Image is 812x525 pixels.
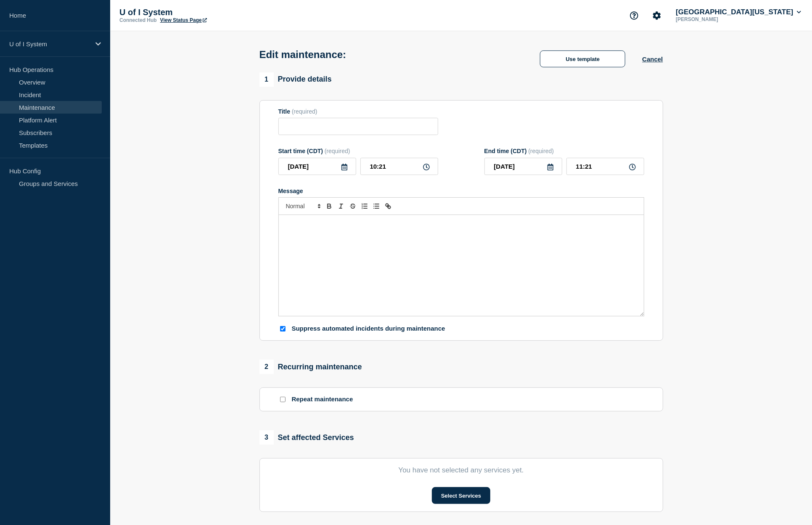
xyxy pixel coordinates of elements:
input: Suppress automated incidents during maintenance [280,326,286,331]
div: End time (CDT) [484,148,644,154]
span: (required) [528,148,554,154]
p: Connected Hub [119,17,157,23]
button: Account settings [648,7,666,24]
button: Toggle ordered list [359,201,370,211]
p: You have not selected any services yet. [278,466,644,475]
span: (required) [325,148,350,154]
button: [GEOGRAPHIC_DATA][US_STATE] [674,8,803,16]
button: Cancel [642,56,663,63]
button: Select Services [432,487,490,504]
div: Title [278,108,438,115]
input: Repeat maintenance [280,397,286,402]
button: Toggle bold text [323,201,335,211]
input: YYYY-MM-DD [484,158,562,175]
p: [PERSON_NAME] [674,16,762,22]
div: Message [279,215,644,316]
p: U of I System [119,8,288,17]
input: HH:MM [360,158,438,175]
input: HH:MM [566,158,644,175]
button: Toggle link [382,201,394,211]
p: Repeat maintenance [292,395,353,403]
div: Recurring maintenance [259,360,362,374]
input: YYYY-MM-DD [278,158,356,175]
div: Message [278,188,644,194]
div: Set affected Services [259,430,354,445]
span: 1 [259,72,274,87]
div: Start time (CDT) [278,148,438,154]
p: U of I System [9,40,90,48]
a: View Status Page [160,17,207,23]
h1: Edit maintenance: [259,49,346,61]
input: Title [278,118,438,135]
button: Toggle italic text [335,201,347,211]
span: 3 [259,430,274,445]
button: Use template [540,50,625,67]
span: Font size [282,201,323,211]
button: Support [625,7,643,24]
div: Provide details [259,72,332,87]
p: Suppress automated incidents during maintenance [292,325,445,333]
button: Toggle strikethrough text [347,201,359,211]
span: (required) [292,108,317,115]
button: Toggle bulleted list [370,201,382,211]
span: 2 [259,360,274,374]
